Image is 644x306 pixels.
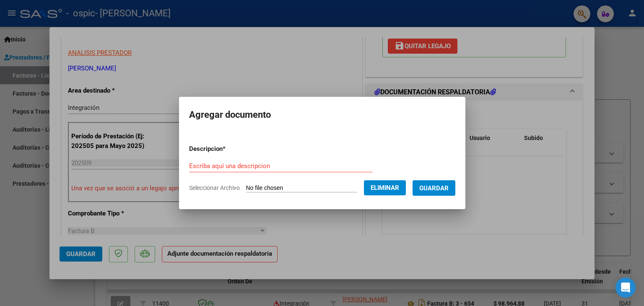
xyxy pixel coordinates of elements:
[189,144,269,154] p: Descripcion
[371,184,399,192] span: Eliminar
[364,180,406,195] button: Eliminar
[189,184,240,191] span: Seleccionar Archivo
[615,277,636,298] div: Open Intercom Messenger
[419,184,449,192] span: Guardar
[189,107,455,123] h2: Agregar documento
[413,180,455,196] button: Guardar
